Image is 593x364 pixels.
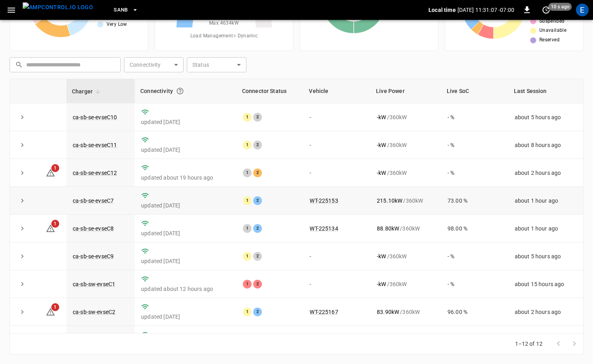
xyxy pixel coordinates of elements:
[73,114,117,120] a: ca-sb-se-evseC10
[243,252,252,261] div: 1
[253,252,262,261] div: 2
[16,223,28,234] button: expand row
[508,270,583,298] td: about 15 hours ago
[46,169,55,176] a: 1
[141,313,230,321] p: updated [DATE]
[508,298,583,326] td: about 2 hours ago
[441,79,508,103] th: Live SoC
[236,79,304,103] th: Connector Status
[243,196,252,205] div: 1
[73,197,114,204] a: ca-sb-se-evseC7
[515,340,543,348] p: 1–12 of 12
[508,131,583,159] td: about 8 hours ago
[141,285,230,293] p: updated about 12 hours ago
[140,84,231,98] div: Connectivity
[16,111,28,123] button: expand row
[243,308,252,316] div: 1
[377,113,386,121] p: - kW
[243,280,252,288] div: 1
[539,27,566,35] span: Unavailable
[141,257,230,265] p: updated [DATE]
[377,280,435,288] div: / 360 kW
[243,113,252,122] div: 1
[110,2,141,18] button: SanB
[16,278,28,290] button: expand row
[303,131,370,159] td: -
[73,225,114,232] a: ca-sb-se-evseC8
[253,168,262,177] div: 2
[253,113,262,122] div: 2
[173,84,187,98] button: Connection between the charger and our software.
[370,79,441,103] th: Live Power
[508,187,583,215] td: about 1 hour ago
[377,252,435,260] div: / 360 kW
[540,4,552,16] button: set refresh interval
[51,164,59,172] span: 1
[539,17,565,25] span: Suspended
[243,141,252,149] div: 1
[377,169,386,177] p: - kW
[243,168,252,177] div: 1
[16,139,28,151] button: expand row
[508,103,583,131] td: about 5 hours ago
[141,174,230,182] p: updated about 19 hours ago
[377,225,399,232] p: 88.80 kW
[310,225,338,232] a: WT-225134
[508,215,583,242] td: about 1 hour ago
[428,6,456,14] p: Local time
[441,187,508,215] td: 73.00 %
[73,170,117,176] a: ca-sb-se-evseC12
[441,298,508,326] td: 96.00 %
[107,21,127,29] span: Very Low
[377,141,386,149] p: - kW
[508,79,583,103] th: Last Session
[253,141,262,149] div: 2
[141,229,230,237] p: updated [DATE]
[16,306,28,318] button: expand row
[141,118,230,126] p: updated [DATE]
[73,142,117,148] a: ca-sb-se-evseC11
[441,242,508,270] td: - %
[16,250,28,262] button: expand row
[23,2,93,12] img: ampcontrol.io logo
[16,195,28,207] button: expand row
[441,326,508,354] td: 99.00 %
[441,270,508,298] td: - %
[441,103,508,131] td: - %
[377,197,435,205] div: / 360 kW
[508,159,583,187] td: about 2 hours ago
[73,253,114,259] a: ca-sb-se-evseC9
[303,326,370,354] td: -
[72,87,103,96] span: Charger
[243,224,252,233] div: 1
[253,308,262,316] div: 2
[46,308,55,315] a: 1
[377,225,435,232] div: / 360 kW
[303,242,370,270] td: -
[377,308,399,316] p: 83.90 kW
[303,270,370,298] td: -
[539,36,560,44] span: Reserved
[51,220,59,228] span: 1
[253,224,262,233] div: 2
[441,159,508,187] td: - %
[46,225,55,231] a: 1
[457,6,514,14] p: [DATE] 11:31:07 -07:00
[377,197,402,205] p: 215.10 kW
[114,6,128,15] span: SanB
[303,79,370,103] th: Vehicle
[377,113,435,121] div: / 360 kW
[141,201,230,209] p: updated [DATE]
[253,280,262,288] div: 2
[377,141,435,149] div: / 360 kW
[310,197,338,204] a: WT-225153
[576,4,589,16] div: profile-icon
[441,131,508,159] td: - %
[441,215,508,242] td: 98.00 %
[303,103,370,131] td: -
[51,303,59,311] span: 1
[377,169,435,177] div: / 360 kW
[377,280,386,288] p: - kW
[73,281,115,287] a: ca-sb-sw-evseC1
[310,309,338,315] a: WT-225167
